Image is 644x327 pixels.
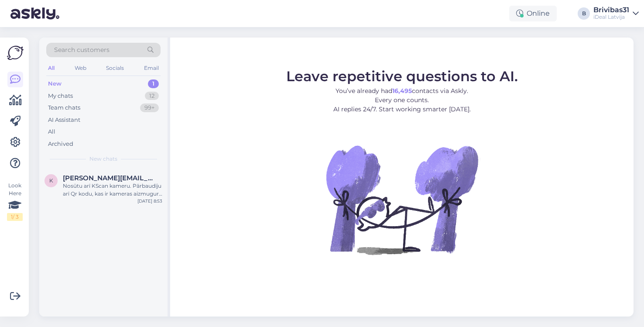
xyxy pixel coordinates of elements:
[104,62,126,74] div: Socials
[286,86,518,114] p: You’ve already had contacts via Askly. Every one counts. AI replies 24/7. Start working smarter [...
[48,127,55,136] div: All
[593,7,629,14] div: Brivibas31
[54,45,110,55] span: Search customers
[142,62,161,74] div: Email
[148,79,159,88] div: 1
[48,140,73,148] div: Archived
[286,68,518,85] span: Leave repetitive questions to AI.
[140,103,159,112] div: 99+
[48,103,80,112] div: Team chats
[509,6,557,21] div: Online
[7,213,23,221] div: 1 / 3
[7,45,24,61] img: Askly Logo
[392,87,412,95] b: 16,495
[48,116,80,124] div: AI Assistant
[578,7,590,20] div: B
[46,62,56,74] div: All
[137,198,162,204] div: [DATE] 8:53
[89,155,117,163] span: New chats
[63,174,154,182] span: katrina.vorslova@gmail.com
[145,92,159,100] div: 12
[593,7,639,21] a: Brivibas31iDeal Latvija
[63,182,162,198] div: Nosūtu arī KScan kameru. Pārbaudīju arī Qr kodu, kas ir kameras aizmugurē - mana ierīce šo Qr kod...
[593,14,629,21] div: iDeal Latvija
[73,62,88,74] div: Web
[49,177,53,184] span: k
[323,121,480,278] img: No Chat active
[48,79,62,88] div: New
[7,182,23,221] div: Look Here
[48,92,73,100] div: My chats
